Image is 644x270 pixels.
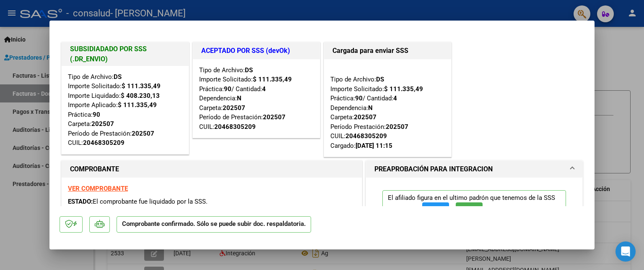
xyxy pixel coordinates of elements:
p: Comprobante confirmado. Sólo se puede subir doc. respaldatoria. [117,216,311,233]
strong: DS [114,73,122,81]
strong: $ 111.335,49 [122,82,161,90]
strong: 202507 [91,120,114,128]
strong: 4 [393,94,397,102]
strong: 202507 [354,113,377,121]
strong: 202507 [263,113,286,121]
strong: 90 [224,85,231,93]
strong: 90 [355,94,363,102]
strong: COMPROBANTE [70,165,119,173]
div: 20468305209 [345,131,387,141]
h1: ACEPTADO POR SSS (devOk) [201,46,312,56]
div: 20468305209 [83,138,125,148]
strong: [DATE] 11:15 [356,142,392,149]
strong: 202507 [132,130,154,137]
button: SSS [456,202,483,218]
strong: $ 111.335,49 [253,76,292,83]
span: El comprobante fue liquidado por la SSS. [93,198,208,205]
strong: 202507 [386,123,408,131]
div: Tipo de Archivo: Importe Solicitado: Práctica: / Cantidad: Dependencia: Carpeta: Período de Prest... [199,66,314,132]
strong: N [368,104,373,112]
strong: $ 111.335,49 [118,101,157,109]
strong: DS [245,66,253,74]
p: El afiliado figura en el ultimo padrón que tenemos de la SSS de [382,190,566,222]
strong: N [237,94,241,102]
h1: SUBSIDIADADO POR SSS (.DR_ENVIO) [70,44,180,64]
strong: 4 [262,85,266,93]
a: VER COMPROBANTE [68,185,128,192]
h1: PREAPROBACIÓN PARA INTEGRACION [374,164,493,174]
strong: $ 408.230,13 [121,92,160,100]
mat-expansion-panel-header: PREAPROBACIÓN PARA INTEGRACION [366,161,582,178]
div: Tipo de Archivo: Importe Solicitado: Importe Liquidado: Importe Aplicado: Práctica: Carpeta: Perí... [68,72,182,148]
div: 20468305209 [214,122,256,132]
span: ESTADO: [68,198,93,205]
strong: $ 111.335,49 [384,85,423,93]
strong: DS [376,76,384,83]
button: FTP [422,202,449,218]
div: Tipo de Archivo: Importe Solicitado: Práctica: / Cantidad: Dependencia: Carpeta: Período Prestaci... [330,66,445,151]
div: Open Intercom Messenger [615,241,636,262]
strong: 90 [93,111,100,118]
h1: Cargada para enviar SSS [332,46,443,56]
strong: 202507 [223,104,245,112]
